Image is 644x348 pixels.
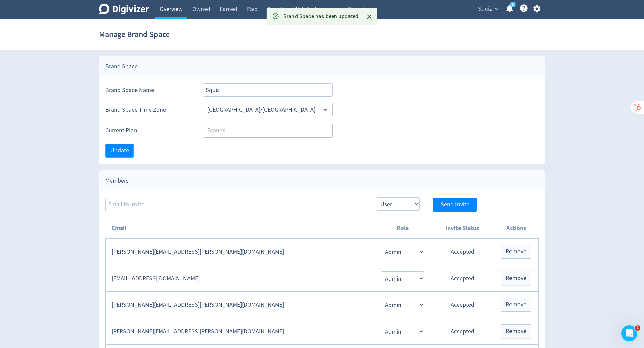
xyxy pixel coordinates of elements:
[105,126,192,135] label: Current Plan
[501,324,531,338] button: Remove
[106,318,374,345] td: [PERSON_NAME][EMAIL_ADDRESS][PERSON_NAME][DOMAIN_NAME]
[431,292,494,318] td: Accepted
[501,245,531,259] button: Remove
[283,10,359,23] div: Brand Space has been updated
[506,249,526,255] span: Remove
[105,106,192,114] label: Brand Space Time Zone
[476,4,500,14] button: Squiz
[431,239,494,265] td: Accepted
[501,298,531,312] button: Remove
[374,218,431,239] th: Role
[105,198,365,211] input: Email to invite
[433,198,477,212] button: Send Invite
[431,265,494,292] td: Accepted
[506,275,526,281] span: Remove
[105,86,192,94] label: Brand Space Name
[106,218,374,239] th: Email
[99,56,545,77] div: Brand Space
[501,271,531,285] button: Remove
[441,202,469,208] span: Send Invite
[205,105,320,115] input: Select Timezone
[105,144,134,158] button: Update
[494,218,538,239] th: Actions
[320,105,330,115] button: Open
[203,83,333,97] input: Brand Space
[99,23,170,45] h1: Manage Brand Space
[510,2,516,7] a: 5
[635,325,640,331] span: 1
[106,292,374,318] td: [PERSON_NAME][EMAIL_ADDRESS][PERSON_NAME][DOMAIN_NAME]
[106,239,374,265] td: [PERSON_NAME][EMAIL_ADDRESS][PERSON_NAME][DOMAIN_NAME]
[506,302,526,308] span: Remove
[431,318,494,345] td: Accepted
[364,11,375,22] button: Close
[431,218,494,239] th: Invite Status
[494,6,500,12] span: expand_more
[110,148,129,154] span: Update
[512,2,514,7] text: 5
[621,325,637,341] iframe: Intercom live chat
[478,4,492,14] span: Squiz
[99,170,545,191] div: Members
[506,328,526,334] span: Remove
[106,265,374,292] td: [EMAIL_ADDRESS][DOMAIN_NAME]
